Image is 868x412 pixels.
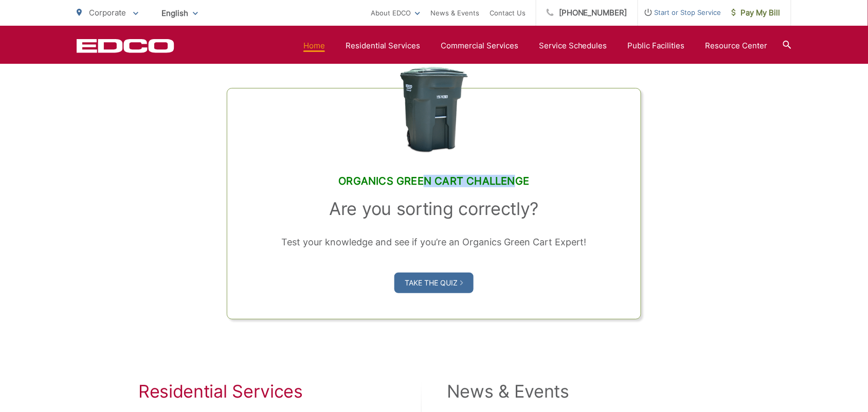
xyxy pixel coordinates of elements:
[371,7,420,19] a: About EDCO
[441,40,518,52] a: Commercial Services
[447,381,730,402] h2: News & Events
[490,7,526,19] a: Contact Us
[89,8,126,17] span: Corporate
[138,381,359,402] h2: Residential Services
[253,175,615,187] h2: Organics Green Cart Challenge
[253,199,615,219] h3: Are you sorting correctly?
[346,40,420,52] a: Residential Services
[394,273,474,293] a: Take the Quiz
[303,40,325,52] a: Home
[253,235,615,250] p: Test your knowledge and see if you’re an Organics Green Cart Expert!
[706,40,768,52] a: Resource Center
[430,7,479,19] a: News & Events
[732,7,781,19] span: Pay My Bill
[77,39,174,53] a: EDCD logo. Return to the homepage.
[539,40,607,52] a: Service Schedules
[628,40,685,52] a: Public Facilities
[154,4,206,22] span: English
